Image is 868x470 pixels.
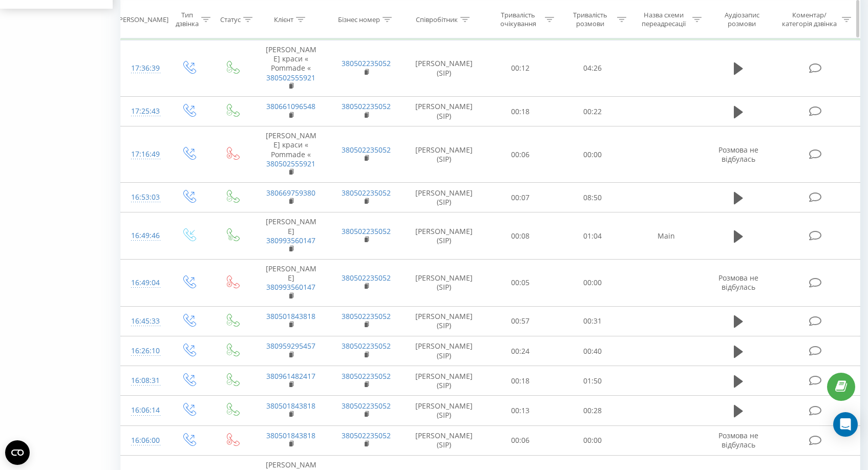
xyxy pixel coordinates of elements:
[117,15,168,24] div: [PERSON_NAME]
[484,40,557,97] td: 00:12
[718,273,758,292] span: Розмова не відбулась
[274,15,293,24] div: Клієнт
[557,260,629,307] td: 00:00
[484,97,557,126] td: 00:18
[342,226,391,236] a: 380502235052
[713,11,771,28] div: Аудіозапис розмови
[131,341,157,361] div: 16:26:10
[342,431,391,440] a: 380502235052
[342,145,391,155] a: 380502235052
[342,273,391,283] a: 380502235052
[779,11,839,28] div: Коментар/категорія дзвінка
[484,183,557,212] td: 00:07
[266,341,315,351] a: 380959295457
[494,11,542,28] div: Тривалість очікування
[557,396,629,425] td: 00:28
[266,311,315,321] a: 380501843818
[176,11,199,28] div: Тип дзвінка
[557,126,629,183] td: 00:00
[484,260,557,307] td: 00:05
[484,425,557,455] td: 00:06
[557,306,629,336] td: 00:31
[131,311,157,331] div: 16:45:33
[557,212,629,260] td: 01:04
[266,159,315,168] a: 380502555921
[131,371,157,391] div: 16:08:31
[342,311,391,321] a: 380502235052
[253,40,329,97] td: [PERSON_NAME] краси « Pommade «
[131,187,157,207] div: 16:53:03
[131,58,157,78] div: 17:36:39
[266,101,315,111] a: 380661096548
[338,15,380,24] div: Бізнес номер
[484,336,557,366] td: 00:24
[557,366,629,396] td: 01:50
[131,431,157,451] div: 16:06:00
[416,15,458,24] div: Співробітник
[342,101,391,111] a: 380502235052
[404,126,484,183] td: [PERSON_NAME] (SIP)
[484,366,557,396] td: 00:18
[718,431,758,450] span: Розмова не відбулась
[253,260,329,307] td: [PERSON_NAME]
[342,401,391,411] a: 380502235052
[266,282,315,292] a: 380993560147
[404,366,484,396] td: [PERSON_NAME] (SIP)
[266,73,315,82] a: 380502555921
[557,425,629,455] td: 00:00
[404,97,484,126] td: [PERSON_NAME] (SIP)
[557,97,629,126] td: 00:22
[404,336,484,366] td: [PERSON_NAME] (SIP)
[404,183,484,212] td: [PERSON_NAME] (SIP)
[342,371,391,381] a: 380502235052
[5,440,30,465] button: Open CMP widget
[131,226,157,246] div: 16:49:46
[404,396,484,425] td: [PERSON_NAME] (SIP)
[638,11,690,28] div: Назва схеми переадресації
[404,306,484,336] td: [PERSON_NAME] (SIP)
[404,40,484,97] td: [PERSON_NAME] (SIP)
[266,188,315,198] a: 380669759380
[220,15,241,24] div: Статус
[131,273,157,293] div: 16:49:04
[131,144,157,164] div: 17:16:49
[484,212,557,260] td: 00:08
[484,126,557,183] td: 00:06
[266,236,315,245] a: 380993560147
[833,412,858,437] div: Open Intercom Messenger
[484,396,557,425] td: 00:13
[557,336,629,366] td: 00:40
[557,40,629,97] td: 04:26
[131,400,157,420] div: 16:06:14
[404,260,484,307] td: [PERSON_NAME] (SIP)
[342,58,391,68] a: 380502235052
[718,145,758,164] span: Розмова не відбулась
[484,306,557,336] td: 00:57
[131,101,157,121] div: 17:25:43
[342,188,391,198] a: 380502235052
[253,126,329,183] td: [PERSON_NAME] краси « Pommade «
[253,212,329,260] td: [PERSON_NAME]
[557,183,629,212] td: 08:50
[404,212,484,260] td: [PERSON_NAME] (SIP)
[566,11,615,28] div: Тривалість розмови
[629,212,704,260] td: Main
[266,371,315,381] a: 380961482417
[342,341,391,351] a: 380502235052
[404,425,484,455] td: [PERSON_NAME] (SIP)
[266,431,315,440] a: 380501843818
[266,401,315,411] a: 380501843818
